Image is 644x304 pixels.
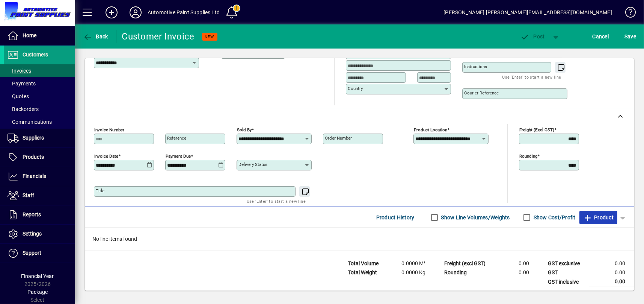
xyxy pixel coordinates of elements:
mat-label: Courier Reference [464,90,499,96]
mat-label: Reference [167,135,186,141]
td: 0.00 [493,259,538,268]
a: Financials [4,167,75,186]
mat-label: Product location [414,127,447,132]
button: Back [81,30,110,43]
span: Product History [376,211,415,223]
span: Financial Year [21,273,54,279]
span: Back [83,33,108,40]
td: 0.00 [493,268,538,277]
span: Backorders [8,106,39,112]
span: Customers [23,52,48,58]
td: 0.00 [589,268,634,277]
div: [PERSON_NAME] [PERSON_NAME][EMAIL_ADDRESS][DOMAIN_NAME] [443,6,612,18]
span: Financials [23,173,46,179]
mat-hint: Use 'Enter' to start a new line [502,73,561,81]
span: Invoices [8,68,31,74]
button: Profile [124,6,148,19]
td: Rounding [440,268,493,277]
a: Invoices [4,64,75,77]
app-page-header-button: Back [75,30,116,43]
td: 0.00 [589,277,634,287]
div: No line items found [85,228,634,251]
td: 0.0000 Kg [389,268,434,277]
mat-label: Sold by [237,127,252,132]
td: Freight (excl GST) [440,259,493,268]
span: Communications [8,119,52,125]
span: P [534,33,537,40]
a: Home [4,26,75,45]
a: Quotes [4,90,75,103]
span: Quotes [8,93,29,99]
td: 0.00 [589,259,634,268]
span: Settings [23,231,42,237]
button: Save [623,30,638,43]
button: Cancel [591,30,611,43]
mat-label: Country [348,86,363,91]
span: ost [520,33,545,40]
span: Products [23,154,44,160]
span: Package [27,289,48,295]
td: 0.0000 M³ [389,259,434,268]
mat-label: Instructions [464,64,487,69]
a: Payments [4,77,75,90]
a: Products [4,148,75,167]
span: S [624,33,627,40]
mat-label: Payment due [166,154,191,159]
td: Total Weight [344,268,389,277]
span: Cancel [593,30,609,43]
td: Total Volume [344,259,389,268]
button: Post [517,30,549,43]
a: Communications [4,116,75,128]
td: GST [544,268,589,277]
mat-hint: Use 'Enter' to start a new line [247,197,306,205]
a: Reports [4,205,75,224]
span: Home [23,32,36,38]
div: Customer Invoice [122,30,195,43]
td: GST exclusive [544,259,589,268]
span: Payments [8,81,36,87]
mat-label: Order number [325,135,352,141]
button: Add [100,6,124,19]
a: Support [4,244,75,263]
td: GST inclusive [544,277,589,287]
span: Product [583,211,614,223]
button: Product History [373,211,418,224]
mat-label: Rounding [519,154,537,159]
label: Show Cost/Profit [532,214,576,221]
button: Product [579,211,617,224]
span: ave [624,30,636,43]
mat-label: Invoice number [94,127,124,132]
span: Suppliers [23,135,44,141]
span: Support [23,250,41,256]
span: NEW [205,34,214,39]
mat-label: Delivery status [238,162,267,167]
span: Staff [23,192,34,198]
div: Automotive Paint Supplies Ltd [148,6,220,18]
a: Backorders [4,103,75,116]
a: Knowledge Base [620,2,635,26]
a: Staff [4,186,75,205]
mat-label: Title [96,188,104,193]
mat-label: Invoice date [94,154,118,159]
label: Show Line Volumes/Weights [440,214,510,221]
a: Settings [4,225,75,243]
span: Reports [23,211,41,217]
a: Suppliers [4,129,75,147]
mat-label: Freight (excl GST) [519,127,554,132]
